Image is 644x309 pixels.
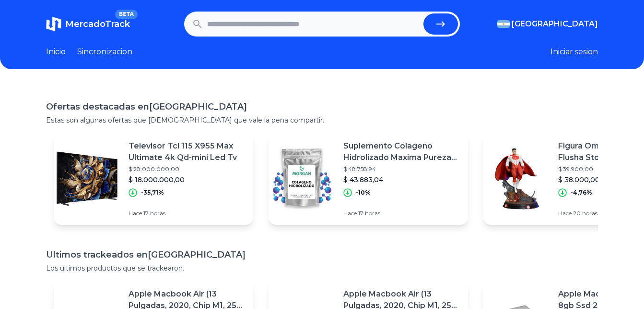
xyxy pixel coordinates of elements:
[46,46,66,58] a: Inicio
[46,16,61,32] img: MercadoTrack
[343,140,460,163] p: Suplemento Colageno Hidrolizado Maxima Pureza 1kg | Premium
[571,189,592,197] p: -4,76%
[46,248,598,261] h1: Ultimos trackeados en [GEOGRAPHIC_DATA]
[269,145,336,212] img: Featured image
[46,100,598,113] h1: Ofertas destacadas en [GEOGRAPHIC_DATA]
[497,20,510,28] img: Argentina
[46,115,598,125] p: Estas son algunas ofertas que [DEMOGRAPHIC_DATA] que vale la pena compartir.
[343,210,460,217] p: Hace 17 horas
[550,46,598,58] button: Iniciar sesion
[54,133,253,225] a: Featured imageTelevisor Tcl 115 X955 Max Ultimate 4k Qd-mini Led Tv$ 28.000.000,00$ 18.000.000,00...
[129,165,246,173] p: $ 28.000.000,00
[356,189,371,197] p: -10%
[46,263,598,273] p: Los ultimos productos que se trackearon.
[343,165,460,173] p: $ 48.758,94
[54,145,121,212] img: Featured image
[497,18,598,30] button: [GEOGRAPHIC_DATA]
[129,210,246,217] p: Hace 17 horas
[46,16,130,32] a: MercadoTrackBETA
[77,46,132,58] a: Sincronizacion
[65,19,130,29] span: MercadoTrack
[115,10,138,19] span: BETA
[512,18,598,30] span: [GEOGRAPHIC_DATA]
[141,189,164,197] p: -35,71%
[129,175,246,185] p: $ 18.000.000,00
[269,133,468,225] a: Featured imageSuplemento Colageno Hidrolizado Maxima Pureza 1kg | Premium$ 48.758,94$ 43.883,04-1...
[483,145,550,212] img: Featured image
[129,140,246,163] p: Televisor Tcl 115 X955 Max Ultimate 4k Qd-mini Led Tv
[343,175,460,185] p: $ 43.883,04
